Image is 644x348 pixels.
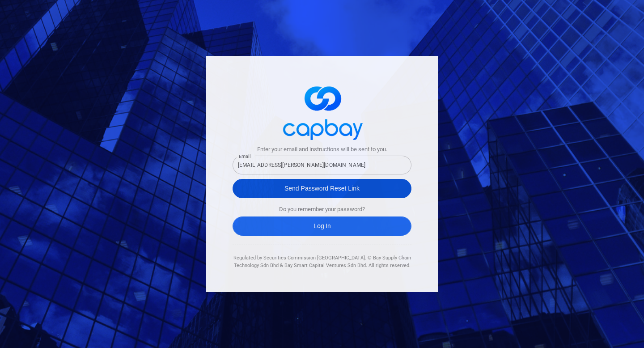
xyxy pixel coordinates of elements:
[277,78,367,145] img: logo
[233,179,411,198] button: Send Password Reset Link
[233,245,411,270] div: Regulated by Securities Commission [GEOGRAPHIC_DATA]. © Bay Supply Chain Technology Sdn Bhd & Bay...
[239,153,250,160] label: Email
[257,145,387,154] div: Enter your email and instructions will be sent to you.
[233,216,411,236] a: Log In
[279,205,365,214] div: Do you remember your password?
